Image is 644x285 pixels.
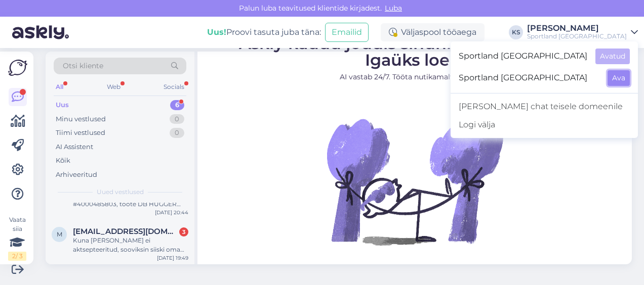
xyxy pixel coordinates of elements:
[8,215,26,261] div: Vaata siia
[179,227,188,236] div: 3
[381,23,485,41] div: Väljaspool tööaega
[170,128,184,138] div: 0
[8,60,27,76] img: Askly Logo
[325,23,369,42] button: Emailid
[324,90,506,272] img: No Chat active
[608,70,630,86] button: Ava
[56,128,105,138] div: Tiimi vestlused
[155,209,188,216] div: [DATE] 20:44
[157,254,188,262] div: [DATE] 19:49
[56,100,69,110] div: Uus
[527,24,638,40] a: [PERSON_NAME]Sportland [GEOGRAPHIC_DATA]
[382,4,405,13] span: Luba
[56,142,93,152] div: AI Assistent
[97,187,144,197] span: Uued vestlused
[595,49,630,64] button: Avatud
[63,61,103,71] span: Otsi kliente
[459,49,587,64] span: Sportland [GEOGRAPHIC_DATA]
[527,24,627,32] div: [PERSON_NAME]
[105,80,123,93] div: Web
[57,230,62,238] span: m
[451,98,638,116] a: [PERSON_NAME] chat teisele domeenile
[56,170,97,180] div: Arhiveeritud
[527,32,627,40] div: Sportland [GEOGRAPHIC_DATA]
[239,33,590,70] span: Askly kaudu jõudis sinuni juba klienti. Igaüks loeb.
[170,114,184,124] div: 0
[56,114,106,124] div: Minu vestlused
[73,236,188,254] div: Kuna [PERSON_NAME] ei aktsepteeritud, sooviksin siiski oma kinkekaardi ära kasutada. Kas võib oll...
[459,70,599,86] span: Sportland [GEOGRAPHIC_DATA]
[207,26,321,38] div: Proovi tasuta juba täna:
[162,80,186,93] div: Socials
[239,72,590,82] p: AI vastab 24/7. Tööta nutikamalt juba täna.
[509,25,523,39] div: KS
[8,252,26,261] div: 2 / 3
[451,116,638,134] div: Logi välja
[73,227,178,236] span: mnassar835@gmail.com
[54,80,65,93] div: All
[56,156,70,166] div: Kõik
[170,100,184,110] div: 6
[207,27,226,37] b: Uus!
